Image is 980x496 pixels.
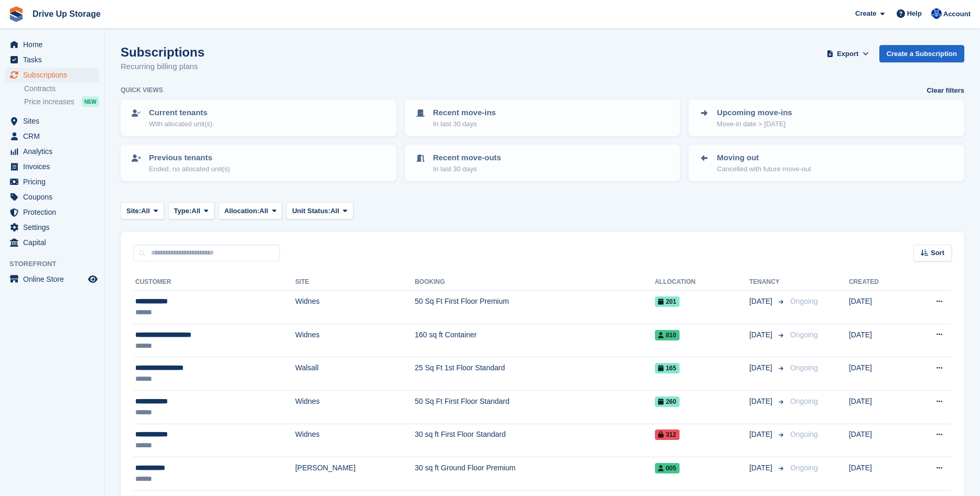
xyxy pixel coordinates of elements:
[790,330,818,339] span: Ongoing
[790,430,818,438] span: Ongoing
[717,119,792,129] p: Move-in date > [DATE]
[23,272,86,286] span: Online Store
[292,206,330,216] span: Unit Status:
[121,85,163,95] h6: Quick views
[433,152,501,164] p: Recent move-outs
[5,68,99,82] a: menu
[126,206,141,216] span: Site:
[23,52,86,67] span: Tasks
[849,291,908,324] td: [DATE]
[943,9,971,19] span: Account
[433,119,496,129] p: In last 30 days
[5,37,99,52] a: menu
[295,457,415,491] td: [PERSON_NAME]
[825,45,871,62] button: Export
[749,296,774,307] span: [DATE]
[849,424,908,457] td: [DATE]
[849,324,908,357] td: [DATE]
[121,45,204,59] h1: Subscriptions
[907,8,922,19] span: Help
[122,101,395,135] a: Current tenants With allocated unit(s)
[5,190,99,204] a: menu
[5,272,99,286] a: menu
[849,390,908,424] td: [DATE]
[5,174,99,189] a: menu
[23,190,86,204] span: Coupons
[406,101,680,135] a: Recent move-ins In last 30 days
[23,114,86,128] span: Sites
[790,297,818,305] span: Ongoing
[433,107,496,119] p: Recent move-ins
[24,84,99,94] a: Contracts
[24,97,74,107] span: Price increases
[149,119,212,129] p: With allocated unit(s)
[149,152,230,164] p: Previous tenants
[415,324,655,357] td: 160 sq ft Container
[82,96,99,107] div: NEW
[122,146,395,180] a: Previous tenants Ended, no allocated unit(s)
[141,206,150,216] span: All
[717,152,811,164] p: Moving out
[931,8,942,19] img: Widnes Team
[28,5,105,23] a: Drive Up Storage
[191,206,200,216] span: All
[415,357,655,391] td: 25 Sq Ft 1st Floor Standard
[24,96,99,107] a: Price increases NEW
[5,114,99,128] a: menu
[121,202,164,219] button: Site: All
[219,202,283,219] button: Allocation: All
[295,324,415,357] td: Widnes
[655,463,680,473] span: 005
[87,273,99,285] a: Preview store
[295,357,415,391] td: Walsall
[655,429,680,440] span: 312
[855,8,876,19] span: Create
[931,248,944,258] span: Sort
[433,164,501,174] p: In last 30 days
[5,144,99,159] a: menu
[23,129,86,144] span: CRM
[174,206,192,216] span: Type:
[415,390,655,424] td: 50 Sq Ft First Floor Standard
[23,220,86,235] span: Settings
[149,164,230,174] p: Ended, no allocated unit(s)
[295,291,415,324] td: Widnes
[749,462,774,473] span: [DATE]
[5,159,99,174] a: menu
[8,6,24,22] img: stora-icon-8386f47178a22dfd0bd8f6a31ec36ba5ce8667c1dd55bd0f319d3a0aa187defe.svg
[23,144,86,159] span: Analytics
[749,329,774,340] span: [DATE]
[406,146,680,180] a: Recent move-outs In last 30 days
[5,220,99,235] a: menu
[655,363,680,373] span: 165
[260,206,268,216] span: All
[295,274,415,291] th: Site
[790,464,818,472] span: Ongoing
[224,206,260,216] span: Allocation:
[295,390,415,424] td: Widnes
[927,85,964,96] a: Clear filters
[790,363,818,372] span: Ongoing
[849,357,908,391] td: [DATE]
[655,274,749,291] th: Allocation
[879,45,964,62] a: Create a Subscription
[5,129,99,144] a: menu
[655,330,680,340] span: 810
[749,396,774,407] span: [DATE]
[23,68,86,82] span: Subscriptions
[749,429,774,440] span: [DATE]
[23,235,86,250] span: Capital
[655,396,680,407] span: 260
[23,37,86,52] span: Home
[849,274,908,291] th: Created
[415,274,655,291] th: Booking
[415,457,655,491] td: 30 sq ft Ground Floor Premium
[149,107,212,119] p: Current tenants
[295,424,415,457] td: Widnes
[415,291,655,324] td: 50 Sq Ft First Floor Premium
[849,457,908,491] td: [DATE]
[790,397,818,405] span: Ongoing
[749,362,774,373] span: [DATE]
[717,164,811,174] p: Cancelled with future move-out
[5,52,99,67] a: menu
